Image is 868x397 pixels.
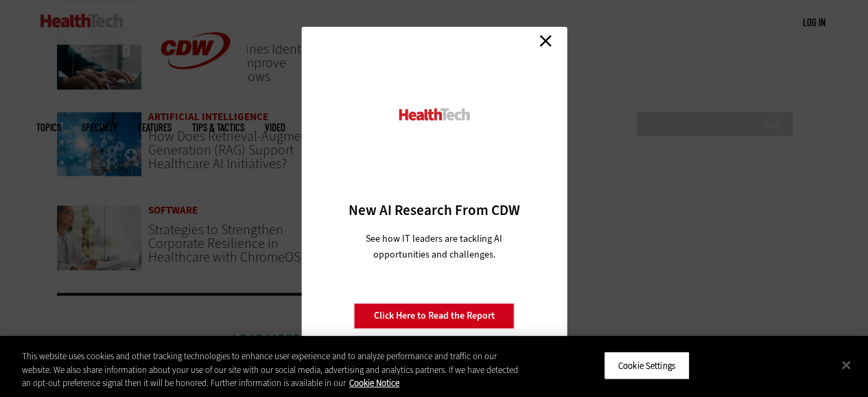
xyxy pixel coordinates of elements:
[22,350,521,390] div: This website uses cookies and other tracking technologies to enhance user experience and to analy...
[349,377,399,389] a: More information about your privacy
[354,303,515,329] a: Click Here to Read the Report
[397,107,471,122] img: HealthTech_0.png
[831,350,861,380] button: Close
[325,201,543,220] h3: New AI Research From CDW
[604,351,690,380] button: Cookie Settings
[535,30,556,51] a: Close
[349,231,519,262] p: See how IT leaders are tackling AI opportunities and challenges.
